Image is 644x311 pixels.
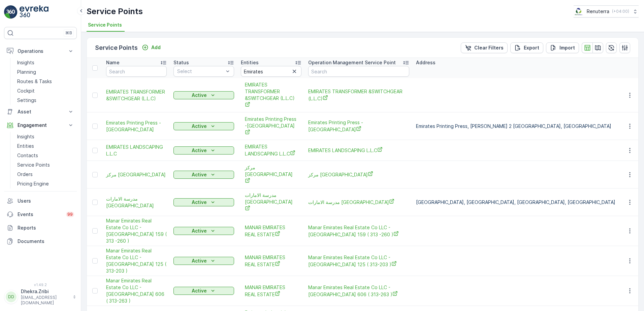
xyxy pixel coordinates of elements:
[92,288,98,293] div: Toggle Row Selected
[308,254,409,268] span: Manar Emirates Real Estate Co LLC -[GEOGRAPHIC_DATA] 125 ( 313-203 )
[308,199,409,206] span: مدرسة الامارات [GEOGRAPHIC_DATA]
[106,277,167,304] span: Manar Emirates Real Estate Co LLC -[GEOGRAPHIC_DATA] 606 ( 313-263 )
[192,287,207,294] p: Active
[17,97,36,104] p: Settings
[106,196,167,209] span: مدرسة الامارات [GEOGRAPHIC_DATA]
[4,235,77,248] a: Documents
[173,257,234,265] button: Active
[308,119,409,133] span: Emirates Printing Press -[GEOGRAPHIC_DATA]
[4,208,77,221] a: Events99
[106,171,167,178] a: مركز الامارات الطبي Emirates Medical Centre
[173,59,189,66] p: Status
[139,43,163,51] button: Add
[308,171,409,178] a: مركز الامارات الطبي Emirates Medical Centre
[587,8,609,15] p: Renuterra
[106,66,167,77] input: Search
[4,194,77,208] a: Users
[92,93,98,98] div: Toggle Row Selected
[245,164,297,185] span: مركز [GEOGRAPHIC_DATA]
[151,44,161,51] p: Add
[192,123,207,130] p: Active
[17,59,34,66] p: Insights
[177,68,224,75] p: Select
[308,224,409,238] a: Manar Emirates Real Estate Co LLC -Al Hamriya 159 ( 313 -260 )
[17,88,35,94] p: Cockpit
[4,44,77,58] button: Operations
[14,77,77,86] a: Routes & Tasks
[92,200,98,205] div: Toggle Row Selected
[14,179,77,188] a: Pricing Engine
[308,199,409,206] a: مدرسة الامارات الخاصة Emirates Private School
[14,86,77,96] a: Cockpit
[92,228,98,234] div: Toggle Row Selected
[245,254,297,268] a: MANAR EMIRATES REAL ESTATE
[18,48,63,55] p: Operations
[88,22,122,28] span: Service Points
[14,170,77,179] a: Orders
[461,42,508,53] button: Clear Filters
[308,88,409,102] span: EMIRATES TRANSFORMER &SWITCHGEAR (L.L.C)
[173,287,234,295] button: Active
[106,217,167,244] a: Manar Emirates Real Estate Co LLC -Al Hamriya 159 ( 313 -260 )
[510,42,543,53] button: Export
[308,147,409,154] a: EMIRATES LANDSCAPING L.L.C
[245,143,297,157] span: EMIRATES LANDSCAPING L.L.C
[17,171,33,178] p: Orders
[524,44,539,51] p: Export
[106,196,167,209] a: مدرسة الامارات الخاصة Emirates Private School
[4,105,77,118] button: Asset
[14,58,77,67] a: Insights
[245,284,297,298] a: MANAR EMIRATES REAL ESTATE
[106,247,167,274] span: Manar Emirates Real Estate Co LLC -[GEOGRAPHIC_DATA] 125 ( 313-203 )
[308,224,409,238] span: Manar Emirates Real Estate Co LLC -[GEOGRAPHIC_DATA] 159 ( 313 -260 )
[20,5,49,19] img: logo_light-DOdMpM7g.png
[173,227,234,235] button: Active
[92,148,98,153] div: Toggle Row Selected
[173,198,234,206] button: Active
[4,288,77,306] button: DDDhekra.Zribi[EMAIL_ADDRESS][DOMAIN_NAME]
[245,224,297,238] span: MANAR EMIRATES REAL ESTATE
[173,122,234,130] button: Active
[14,132,77,141] a: Insights
[245,192,297,212] a: مدرسة الامارات الخاصة Emirates Private School
[546,42,579,53] button: Import
[92,258,98,264] div: Toggle Row Selected
[413,112,619,140] td: Emirates Printing Press, [PERSON_NAME] 2 [GEOGRAPHIC_DATA], [GEOGRAPHIC_DATA]
[4,118,77,132] button: Engagement
[65,30,72,36] p: ⌘B
[241,59,259,66] p: Entities
[173,91,234,99] button: Active
[308,171,409,178] span: مركز [GEOGRAPHIC_DATA]
[106,89,167,102] span: EMIRATES TRANSFORMER &SWITCHGEAR (L.L.C)
[14,141,77,151] a: Entities
[14,67,77,77] a: Planning
[18,224,74,231] p: Reports
[106,59,120,66] p: Name
[17,133,34,140] p: Insights
[106,144,167,157] a: EMIRATES LANDSCAPING L.L.C
[192,171,207,178] p: Active
[192,228,207,234] p: Active
[18,122,63,129] p: Engagement
[308,284,409,298] a: Manar Emirates Real Estate Co LLC -Al Hamriya 606 ( 313-263 )
[106,247,167,274] a: Manar Emirates Real Estate Co LLC -Al Qusais 125 ( 313-203 )
[6,291,17,302] div: DD
[245,81,297,109] a: EMIRATES TRANSFORMER &SWITCHGEAR (L.L.C)
[95,43,138,53] p: Service Points
[67,212,73,217] p: 99
[413,188,619,216] td: [GEOGRAPHIC_DATA], [GEOGRAPHIC_DATA], [GEOGRAPHIC_DATA], [GEOGRAPHIC_DATA]
[92,172,98,177] div: Toggle Row Selected
[308,59,396,66] p: Operation Management Service Point
[308,254,409,268] a: Manar Emirates Real Estate Co LLC -Al Qusais 125 ( 313-203 )
[192,199,207,206] p: Active
[4,5,18,19] img: logo
[14,160,77,170] a: Service Points
[192,92,207,99] p: Active
[559,44,575,51] p: Import
[241,66,301,77] input: Search
[21,288,69,295] p: Dhekra.Zribi
[14,151,77,160] a: Contacts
